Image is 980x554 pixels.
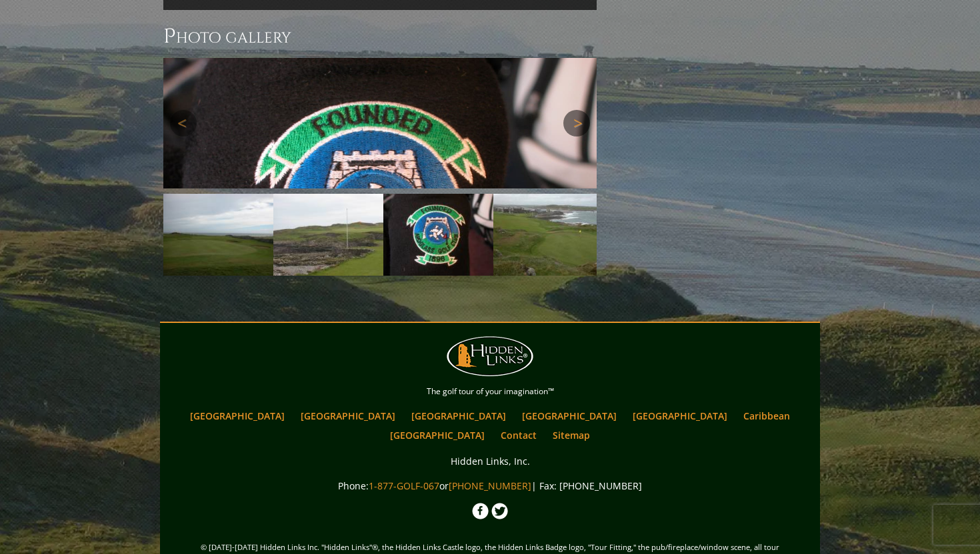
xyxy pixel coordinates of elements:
a: [GEOGRAPHIC_DATA] [183,406,291,425]
h3: Photo Gallery [163,23,597,50]
img: Facebook [472,503,489,519]
a: Previous [170,110,197,137]
a: Next [563,110,590,137]
a: 1-877-GOLF-067 [369,479,439,492]
a: [GEOGRAPHIC_DATA] [405,406,513,425]
a: Caribbean [737,406,797,425]
p: Phone: or | Fax: [PHONE_NUMBER] [163,477,817,494]
a: Sitemap [546,425,597,445]
a: [GEOGRAPHIC_DATA] [626,406,734,425]
a: [PHONE_NUMBER] [449,479,531,492]
img: Twitter [491,503,508,519]
p: Hidden Links, Inc. [163,453,817,469]
a: [GEOGRAPHIC_DATA] [294,406,402,425]
p: The golf tour of your imagination™ [163,384,817,399]
a: [GEOGRAPHIC_DATA] [515,406,623,425]
a: [GEOGRAPHIC_DATA] [383,425,491,445]
a: Contact [494,425,543,445]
